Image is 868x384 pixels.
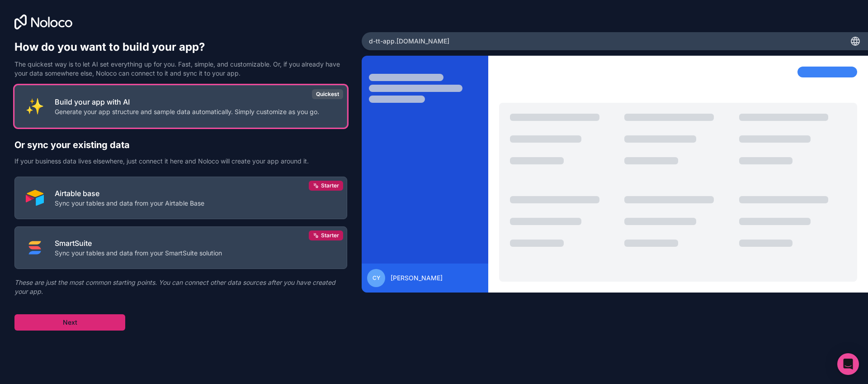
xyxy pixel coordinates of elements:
[14,157,347,166] p: If your business data lives elsewhere, just connect it here and Noloco will create your app aroun...
[837,353,859,375] div: Open Intercom Messenger
[14,85,347,128] button: INTERNAL_WITH_AIBuild your app with AIGenerate your app structure and sample data automatically. ...
[321,232,339,239] span: Starter
[14,139,347,151] h2: Or sync your existing data
[14,314,125,331] button: Next
[55,249,222,258] p: Sync your tables and data from your SmartSuite solution
[55,199,204,208] p: Sync your tables and data from your Airtable Base
[14,177,347,219] button: AIRTABLEAirtable baseSync your tables and data from your Airtable BaseStarter
[14,278,347,296] p: These are just the most common starting points. You can connect other data sources after you have...
[26,97,44,115] img: INTERNAL_WITH_AI
[373,274,380,282] span: CY
[55,188,204,199] p: Airtable base
[14,60,347,78] p: The quickest way is to let AI set everything up for you. Fast, simple, and customizable. Or, if y...
[369,37,449,46] span: d-tt-app .[DOMAIN_NAME]
[55,238,222,249] p: SmartSuite
[391,274,443,283] span: [PERSON_NAME]
[321,182,339,189] span: Starter
[55,107,319,116] p: Generate your app structure and sample data automatically. Simply customize as you go.
[14,226,347,269] button: SMART_SUITESmartSuiteSync your tables and data from your SmartSuite solutionStarter
[312,89,343,99] div: Quickest
[14,40,347,54] h1: How do you want to build your app?
[26,239,44,257] img: SMART_SUITE
[26,189,44,207] img: AIRTABLE
[55,96,319,107] p: Build your app with AI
